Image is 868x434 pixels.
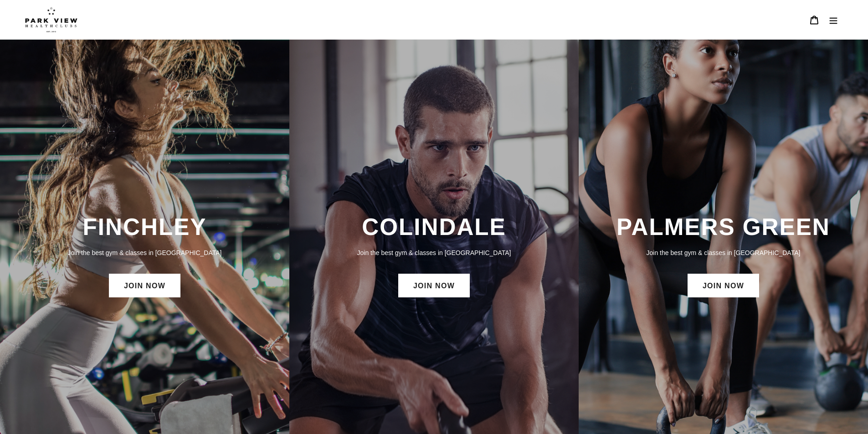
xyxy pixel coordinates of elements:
[588,213,859,241] h3: PALMERS GREEN
[688,274,759,297] a: JOIN NOW: Palmers Green Membership
[398,274,470,297] a: JOIN NOW: Colindale Membership
[298,213,570,241] h3: COLINDALE
[9,213,280,241] h3: FINCHLEY
[109,274,180,297] a: JOIN NOW: Finchley Membership
[588,248,859,258] p: Join the best gym & classes in [GEOGRAPHIC_DATA]
[298,248,570,258] p: Join the best gym & classes in [GEOGRAPHIC_DATA]
[9,248,280,258] p: Join the best gym & classes in [GEOGRAPHIC_DATA]
[824,10,843,30] button: Menu
[25,7,77,32] img: Park view health clubs is a gym near you.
